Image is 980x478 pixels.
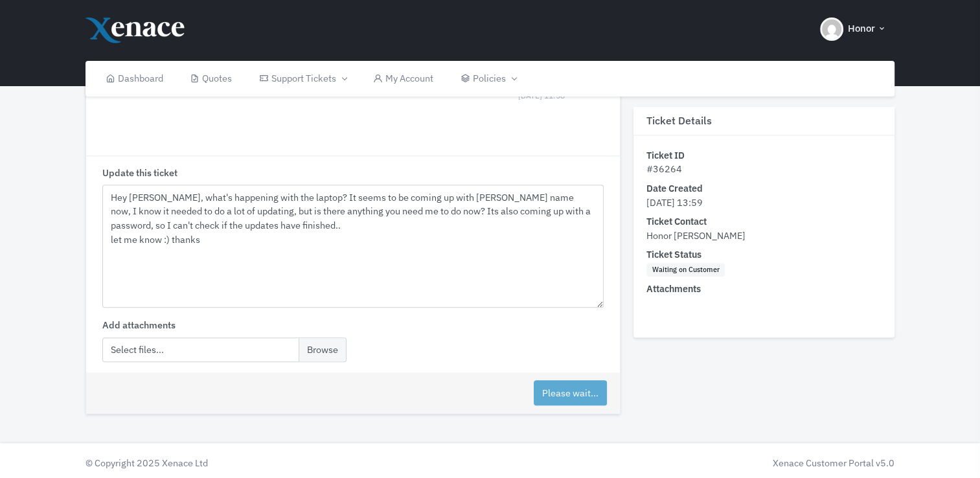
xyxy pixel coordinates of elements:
[633,107,895,135] h3: Ticket Details
[646,181,882,196] dt: Date Created
[646,215,882,229] dt: Ticket Contact
[646,282,882,297] dt: Attachments
[646,263,725,277] span: Waiting on Customer
[534,380,607,405] button: Please wait...
[848,21,875,36] span: Honor
[812,6,895,52] button: Honor
[447,61,529,97] a: Policies
[102,318,176,332] label: Add attachments
[360,61,448,97] a: My Account
[646,163,682,176] span: #36264
[79,456,490,470] div: © Copyright 2025 Xenace Ltd
[177,61,246,97] a: Quotes
[646,196,703,209] span: [DATE] 13:59
[820,17,843,41] img: Header Avatar
[245,61,359,97] a: Support Tickets
[496,456,895,470] div: Xenace Customer Portal v5.0
[646,229,746,242] span: Honor [PERSON_NAME]
[102,166,177,180] label: Update this ticket
[92,61,177,97] a: Dashboard
[646,248,882,262] dt: Ticket Status
[646,148,882,163] dt: Ticket ID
